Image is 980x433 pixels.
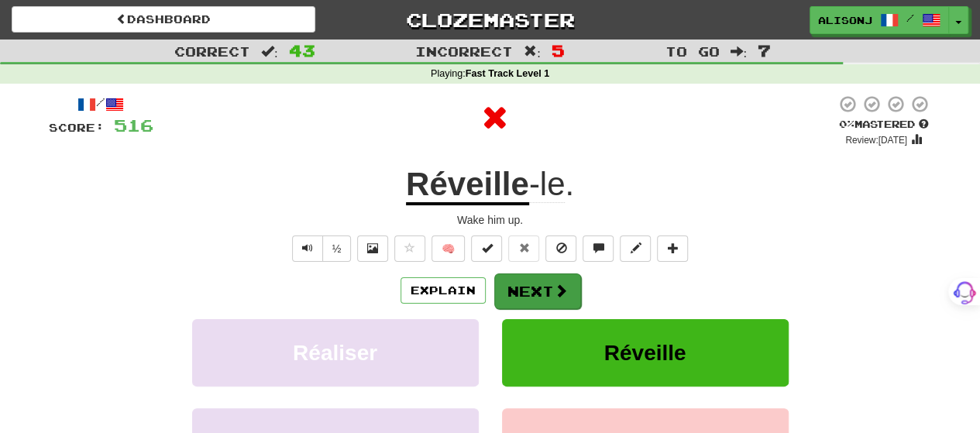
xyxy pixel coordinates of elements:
[401,277,486,304] button: Explain
[339,6,642,33] a: Clozemaster
[289,41,315,60] span: 43
[502,319,789,387] button: Réveille
[406,166,529,205] u: Réveille
[394,235,425,262] button: Favorite sentence (alt+f)
[12,6,315,33] a: Dashboard
[845,135,907,146] small: Review: [DATE]
[192,319,479,387] button: Réaliser
[836,118,932,132] div: Mastered
[529,166,574,203] span: .
[293,341,377,365] span: Réaliser
[357,235,388,262] button: Show image (alt+x)
[524,45,541,58] span: :
[432,235,465,262] button: 🧠
[114,115,153,135] span: 516
[604,341,686,365] span: Réveille
[49,95,153,114] div: /
[415,43,513,59] span: Incorrect
[839,118,854,130] span: 0 %
[583,235,614,262] button: Discuss sentence (alt+u)
[758,41,771,60] span: 7
[49,121,105,134] span: Score:
[818,13,872,27] span: AlisonJ
[466,68,550,79] strong: Fast Track Level 1
[552,41,565,60] span: 5
[471,235,502,262] button: Set this sentence to 100% Mastered (alt+m)
[545,235,576,262] button: Ignore sentence (alt+i)
[322,235,352,262] button: ½
[508,235,539,262] button: Reset to 0% Mastered (alt+r)
[49,212,932,228] div: Wake him up.
[730,45,747,58] span: :
[620,235,651,262] button: Edit sentence (alt+d)
[174,43,250,59] span: Correct
[289,235,352,262] div: Text-to-speech controls
[657,235,688,262] button: Add to collection (alt+a)
[494,273,581,309] button: Next
[810,6,949,34] a: AlisonJ /
[529,166,566,203] span: -le
[906,12,914,23] span: /
[261,45,278,58] span: :
[292,235,323,262] button: Play sentence audio (ctl+space)
[665,43,719,59] span: To go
